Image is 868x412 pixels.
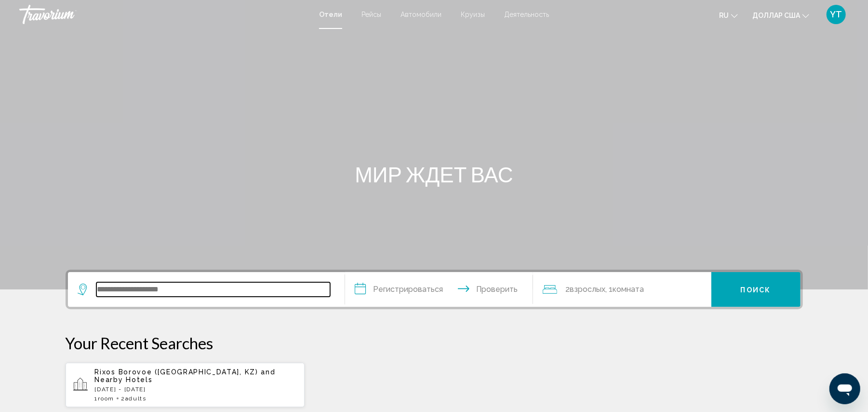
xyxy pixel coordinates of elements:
span: Adults [125,395,147,402]
button: Даты заезда и выезда [345,272,533,307]
iframe: Кнопка запуска окна обмена сообщениями [829,373,860,404]
p: Your Recent Searches [66,333,803,353]
span: 2 [121,395,147,402]
button: Меню пользователя [824,4,849,25]
p: [DATE] - [DATE] [95,386,297,393]
a: Рейсы [361,11,381,18]
font: Поиск [741,286,771,294]
a: Автомобили [401,11,441,18]
a: Круизы [461,11,485,18]
font: доллар США [752,12,800,19]
font: МИР ЖДЕТ ВАС [355,162,513,187]
font: 2 [566,285,570,294]
button: Rixos Borovoe ([GEOGRAPHIC_DATA], KZ) and Nearby Hotels[DATE] - [DATE]1Room2Adults [66,362,305,408]
a: Травориум [19,5,309,24]
font: ru [719,12,729,19]
button: Изменить валюту [752,8,809,22]
span: 1 [95,395,114,402]
button: Поиск [711,272,801,307]
font: комната [613,285,644,294]
div: Виджет поиска [68,272,801,307]
span: Rixos Borovoe ([GEOGRAPHIC_DATA], KZ) [95,368,258,376]
font: взрослых [570,285,606,294]
font: YT [830,9,842,19]
a: Отели [319,11,342,18]
a: Деятельность [504,11,549,18]
span: and Nearby Hotels [95,368,276,384]
font: , 1 [606,285,613,294]
span: Room [98,395,114,402]
button: Путешественники: 2 взрослых, 0 детей [533,272,711,307]
button: Изменить язык [719,8,738,22]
